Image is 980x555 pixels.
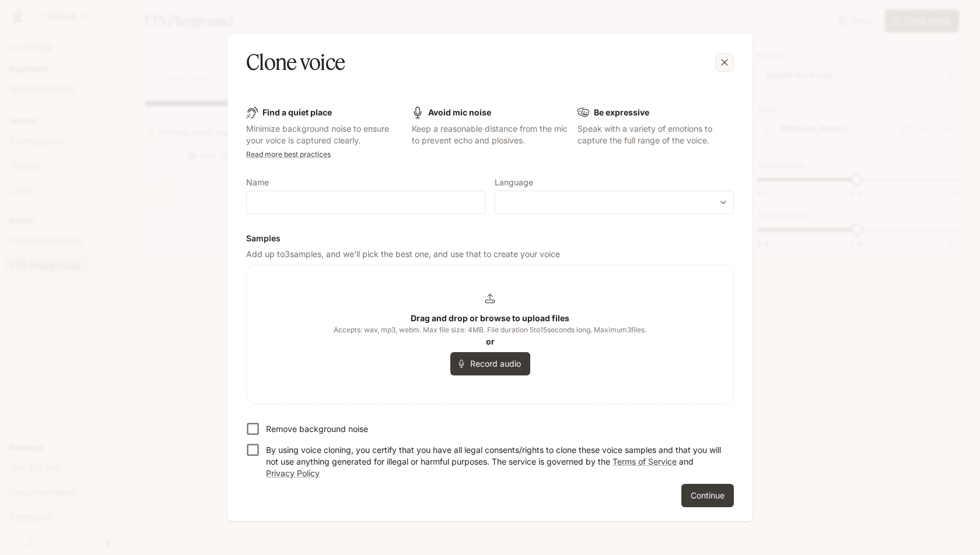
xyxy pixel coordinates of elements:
div: ​ [495,196,733,208]
b: Drag and drop or browse to upload files [411,313,569,323]
a: Privacy Policy [266,468,320,478]
button: Continue [681,484,734,507]
p: By using voice cloning, you certify that you have all legal consents/rights to clone these voice ... [266,444,724,479]
p: Remove background noise [266,423,368,435]
span: Accepts: wav, mp3, webm. Max file size: 4MB. File duration 5 to 15 seconds long. Maximum 3 files. [334,324,646,336]
p: Speak with a variety of emotions to capture the full range of the voice. [577,123,734,146]
button: Record audio [450,352,530,375]
b: Avoid mic noise [428,107,491,117]
a: Terms of Service [612,456,677,466]
b: or [486,336,495,346]
h6: Samples [246,233,734,244]
p: Name [246,178,269,187]
p: Language [495,178,533,187]
b: Be expressive [594,107,649,117]
p: Add up to 3 samples, and we'll pick the best one, and use that to create your voice [246,248,734,260]
p: Minimize background noise to ensure your voice is captured clearly. [246,123,402,146]
p: Keep a reasonable distance from the mic to prevent echo and plosives. [412,123,568,146]
b: Find a quiet place [262,107,332,117]
a: Read more best practices [246,150,331,159]
h5: Clone voice [246,48,345,77]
